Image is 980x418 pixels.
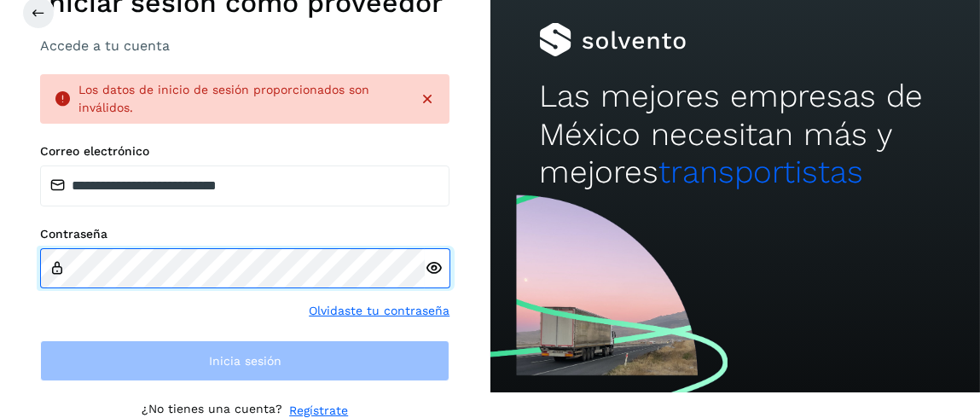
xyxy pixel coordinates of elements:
[40,144,449,159] label: Correo electrónico
[40,340,449,381] button: Inicia sesión
[40,38,449,54] h3: Accede a tu cuenta
[658,154,863,190] span: transportistas
[78,81,405,117] div: Los datos de inicio de sesión proporcionados son inválidos.
[40,227,449,241] label: Contraseña
[539,78,931,191] h2: Las mejores empresas de México necesitan más y mejores
[309,302,449,320] a: Olvidaste tu contraseña
[209,355,281,367] span: Inicia sesión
